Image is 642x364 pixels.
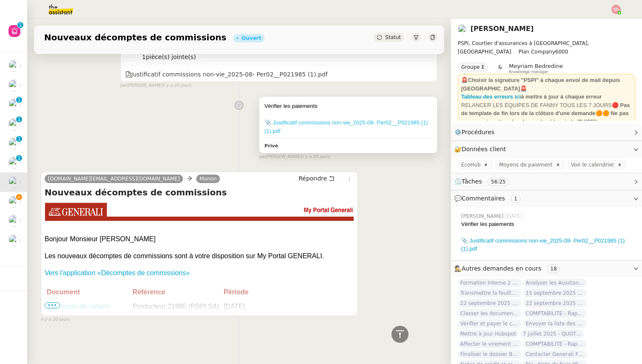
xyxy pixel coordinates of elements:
span: ••• [45,302,60,308]
span: Formation Interne 2 - [PERSON_NAME] [458,279,521,287]
td: [DATE] [222,314,251,328]
img: users%2FSclkIUIAuBOhhDrbgjtrSikBoD03%2Favatar%2F48cbc63d-a03d-4817-b5bf-7f7aeed5f2a9 [8,196,20,208]
nz-badge-sup: 1 [17,22,23,28]
p: Les nouveaux décomptes de commissions sont à votre disposition sur My Portal GENERALI. [45,251,354,261]
span: COMPTABILITE - Rapprochement bancaire - 15 septembre 2025 [523,340,587,348]
div: ⚙️Procédures [451,124,642,141]
span: pièce(s) jointe(s) [146,54,196,60]
span: Nouveaux décomptes de commissions [44,33,226,42]
span: Transmettre la feuille d'heure de [PERSON_NAME] [458,289,521,297]
span: Moyens de paiement [499,161,555,169]
p: Bonjour Monsieur [PERSON_NAME] [45,234,354,244]
span: il y a 20 jours [41,316,70,323]
span: 22 septembre 2025 - QUOTIDIEN Gestion boite mail Accounting [523,299,587,308]
img: users%2F0zQGGmvZECeMseaPawnreYAQQyS2%2Favatar%2Feddadf8a-b06f-4db9-91c4-adeed775bb0f [8,60,20,72]
a: 📎 Justificatif commissions non-vie_2025-08- Per02__P021985 (1) (1).pdf [461,237,625,252]
div: Ouvert [242,36,261,41]
span: Envoyer la liste des clients et assureurs [523,319,587,328]
strong: 🔴 Pas de template de fin lors de la clôture d'une demande🟠🟠 Ne pas accuser réception des demandes... [461,102,630,125]
span: Procédures [462,129,495,135]
nz-badge-sup: 1 [16,136,22,142]
span: ⚙️ [454,127,498,137]
nz-tag: 56:25 [487,178,509,186]
span: Commentaires [462,195,505,202]
p: 1 [17,97,21,104]
span: par [259,153,266,161]
div: 🕵️Autres demandes en cours 18 [451,260,642,277]
nz-badge-sup: 1 [16,155,22,161]
img: users%2Fa6PbEmLwvGXylUqKytRPpDpAx153%2Favatar%2Ffanny.png [8,234,20,246]
p: 1 [17,136,21,144]
div: Vérifier les paiements [461,220,635,229]
span: 22 septembre 2025 - QUOTIDIEN - OPAL - Gestion de la boîte mail OPAL [458,299,521,308]
span: 🔐 [454,144,510,154]
span: il y a 20 jours [162,82,191,89]
img: users%2F0zQGGmvZECeMseaPawnreYAQQyS2%2Favatar%2Feddadf8a-b06f-4db9-91c4-adeed775bb0f [8,215,20,227]
span: Meyriam Bedredine [509,63,563,69]
th: Référence [130,285,222,299]
strong: 🚨Choisir la signature "PSPI" à chaque envoi de mail depuis [GEOGRAPHIC_DATA]🚨 [461,77,620,92]
h4: Nouveaux décomptes de commissions [45,186,354,198]
a: Vers l'application «Décomptes de commissions» [45,269,190,277]
span: [PERSON_NAME] [461,212,505,220]
span: & [498,63,502,74]
span: Tâches [462,178,482,185]
img: users%2Fa6PbEmLwvGXylUqKytRPpDpAx153%2Favatar%2Ffanny.png [8,118,20,130]
span: 💬 [454,195,524,202]
app-user-label: Knowledge manager [509,63,563,74]
span: Analyser les Ausstandsmeldungen [523,279,587,287]
span: Répondre [298,174,327,183]
span: Voir le calendrier [571,161,617,169]
p: 1 [19,22,22,30]
td: Producteur 21985 (PSPI SA) [130,314,222,328]
a: [DOMAIN_NAME][EMAIL_ADDRESS][DOMAIN_NAME] [45,175,183,183]
span: 6000 [555,49,569,55]
div: Justificatif commissions non-vie_2025-08- Per02__P021985 (1).pdf [125,70,328,79]
span: [DATE] [505,212,524,220]
p: 1 [17,155,21,163]
div: 💬Commentaires 1 [451,190,642,207]
p: 1 [17,116,21,124]
nz-tag: 1 [511,195,521,203]
img: users%2Fa6PbEmLwvGXylUqKytRPpDpAx153%2Favatar%2Ffanny.png [8,176,20,188]
nz-badge-sup: 1 [16,116,22,122]
span: 1 [136,52,202,62]
a: 📎 Justificatif commissions non-vie_2025-08- Per02__P021985 (1) (1).pdf [265,119,428,134]
span: Affecter le virement en attente [458,340,521,348]
b: Privé [265,143,278,149]
span: Finaliser le dossier Buheiry [458,350,521,358]
th: Période [222,285,251,299]
td: Producteur 21985 (PSPI SA) [130,299,222,314]
img: ATT00001.png [45,203,354,221]
img: users%2F0zQGGmvZECeMseaPawnreYAQQyS2%2Favatar%2Feddadf8a-b06f-4db9-91c4-adeed775bb0f [8,157,20,169]
img: svg [611,5,621,14]
img: users%2F0zQGGmvZECeMseaPawnreYAQQyS2%2Favatar%2Feddadf8a-b06f-4db9-91c4-adeed775bb0f [8,99,20,110]
img: users%2Fa6PbEmLwvGXylUqKytRPpDpAx153%2Favatar%2Ffanny.png [458,24,467,34]
a: [PERSON_NAME] [470,25,534,33]
button: Répondre [296,174,338,183]
span: Données client [462,146,506,152]
div: RELANCER LES ÉQUIPES DE FANNY TOUS LES 7 JOURS [461,101,632,126]
img: users%2Fa6PbEmLwvGXylUqKytRPpDpAx153%2Favatar%2Ffanny.png [8,138,20,150]
span: Vérifier et payer le contrat [458,319,521,328]
img: users%2F0zQGGmvZECeMseaPawnreYAQQyS2%2Favatar%2Feddadf8a-b06f-4db9-91c4-adeed775bb0f [8,79,20,91]
span: EcoHub [461,161,484,169]
span: Classer les documents reçus [458,309,521,318]
span: par [120,82,127,89]
div: 🔐Données client [451,141,642,158]
nz-badge-sup: 1 [16,97,22,103]
span: Statut [385,34,401,40]
strong: à mettre à jour à chaque erreur [521,93,602,100]
span: 15 septembre 2025 - QUOTIDIEN Gestion boite mail Accounting [523,289,587,297]
strong: Tableau des erreurs ici [461,93,521,100]
span: Contacter Generali France pour demande AU094424 [523,350,587,358]
div: Vérifier les paiements [265,102,432,110]
span: Mettre à jour Hubspot [458,330,518,338]
span: COMPTABILITE - Rapprochement bancaire - 25 septembre 2025 [523,309,587,318]
nz-tag: Groupe E [458,63,488,71]
div: ⏲️Tâches 56:25 [451,173,642,190]
small: [PERSON_NAME] [259,153,330,161]
nz-tag: 18 [547,265,560,273]
span: il y a 20 jours [301,153,330,161]
span: 7 juillet 2025 - QUOTIDIEN Gestion boite mail Accounting [520,330,584,338]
